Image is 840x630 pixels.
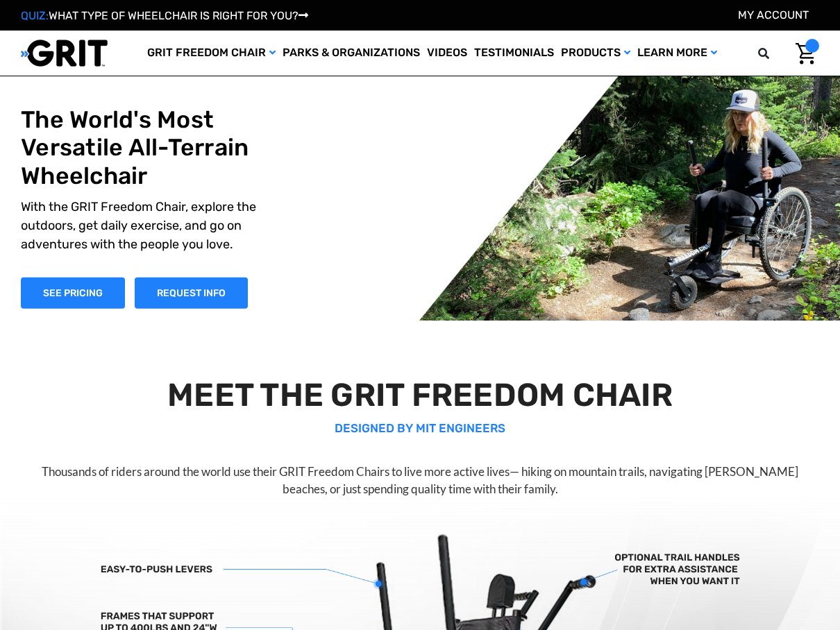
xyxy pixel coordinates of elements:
[21,420,819,438] p: DESIGNED BY MIT ENGINEERS
[144,31,279,76] a: GRIT Freedom Chair
[471,31,557,76] a: Testimonials
[21,9,308,22] a: QUIZ:WHAT TYPE OF WHEELCHAIR IS RIGHT FOR YOU?
[21,105,257,190] h1: The World's Most Versatile All-Terrain Wheelchair
[21,198,257,254] p: With the GRIT Freedom Chair, explore the outdoors, get daily exercise, and go on adventures with ...
[557,31,634,76] a: Products
[785,39,819,68] a: Cart with 0 items
[279,31,423,76] a: Parks & Organizations
[21,39,108,67] img: GRIT All-Terrain Wheelchair and Mobility Equipment
[796,43,816,65] img: Cart
[21,278,125,309] a: Shop Now
[764,39,785,68] input: Search
[634,31,721,76] a: Learn More
[21,9,49,22] span: QUIZ:
[738,8,809,22] a: Account
[135,278,248,309] a: Slide number 1, Request Information
[21,376,819,414] h2: MEET THE GRIT FREEDOM CHAIR
[21,463,819,498] p: Thousands of riders around the world use their GRIT Freedom Chairs to live more active lives— hik...
[423,31,471,76] a: Videos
